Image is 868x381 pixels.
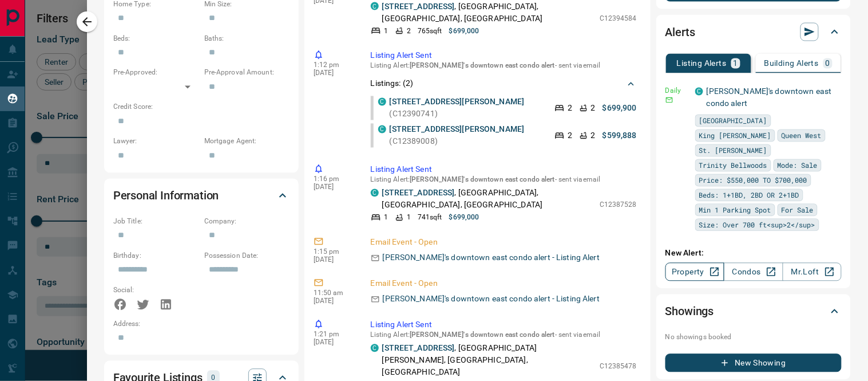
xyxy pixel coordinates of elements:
p: [DATE] [314,256,354,264]
p: $699,000 [449,26,479,36]
a: [STREET_ADDRESS] [382,2,455,11]
p: Pre-Approval Amount: [204,68,290,78]
span: [GEOGRAPHIC_DATA] [699,115,767,127]
p: Listing Alert : - sent via email [371,62,637,70]
p: Baths: [204,33,290,44]
p: Listing Alerts [677,60,727,68]
p: 2 [568,130,573,142]
p: C12385478 [600,362,637,372]
span: For Sale [782,205,814,216]
p: 2 [591,130,596,142]
p: Lawyer: [113,136,199,147]
p: Possession Date: [204,251,290,261]
h2: Showings [665,303,714,321]
p: [PERSON_NAME]'s downtown east condo alert - Listing Alert [383,252,600,264]
a: [STREET_ADDRESS] [382,188,455,198]
p: C12387528 [600,200,637,210]
div: condos.ca [695,88,703,96]
span: [PERSON_NAME]'s downtown east condo alert [410,176,555,184]
span: Mode: Sale [778,160,818,171]
p: No showings booked [665,332,842,343]
span: Beds: 1+1BD, 2BD OR 2+1BD [699,190,799,201]
a: Mr.Loft [783,263,842,281]
p: Social: [113,285,199,296]
p: (C12390741) [390,96,543,120]
p: 11:50 am [314,289,354,297]
p: Listing Alert : - sent via email [371,176,637,184]
p: 2 [407,26,411,36]
p: Daily [665,86,688,96]
p: $599,888 [603,130,637,142]
span: [PERSON_NAME]'s downtown east condo alert [410,331,555,339]
div: Listings: (2) [371,73,637,95]
span: Queen West [782,130,822,142]
span: Price: $550,000 TO $700,000 [699,175,807,186]
svg: Email [665,96,673,104]
p: 1 [385,213,389,223]
p: Email Event - Open [371,278,637,290]
h2: Alerts [665,23,695,41]
p: , [GEOGRAPHIC_DATA], [GEOGRAPHIC_DATA], [GEOGRAPHIC_DATA] [382,1,594,25]
p: [DATE] [314,297,354,305]
p: [DATE] [314,339,354,347]
p: New Alert: [665,248,842,260]
a: [STREET_ADDRESS][PERSON_NAME] [390,97,525,107]
p: Listing Alert : - sent via email [371,331,637,339]
div: Personal Information [113,182,290,210]
span: [PERSON_NAME]'s downtown east condo alert [410,62,555,70]
span: St. [PERSON_NAME] [699,145,767,156]
p: 0 [826,60,830,68]
p: 1 [734,60,738,68]
div: Showings [665,298,842,325]
p: 1:15 pm [314,248,354,256]
p: Email Event - Open [371,237,637,249]
p: 2 [591,103,596,115]
a: [PERSON_NAME]'s downtown east condo alert [707,87,832,108]
div: condos.ca [371,189,379,197]
p: Beds: [113,33,199,44]
p: 765 sqft [418,26,442,36]
p: Address: [113,319,290,329]
p: 1:16 pm [314,175,354,183]
a: Property [665,263,724,281]
p: Pre-Approved: [113,68,199,78]
span: Size: Over 700 ft<sup>2</sup> [699,219,815,231]
p: 741 sqft [418,213,442,223]
p: (C12389008) [390,124,543,148]
p: 1:12 pm [314,61,354,69]
span: Trinity Bellwoods [699,160,767,171]
p: $699,000 [449,213,479,223]
p: Job Title: [113,217,199,227]
p: [DATE] [314,183,354,191]
p: Birthday: [113,251,199,261]
p: Building Alerts [764,60,819,68]
p: 2 [568,103,573,115]
a: [STREET_ADDRESS] [382,344,455,353]
div: condos.ca [371,2,379,10]
h2: Personal Information [113,187,219,205]
p: , [GEOGRAPHIC_DATA][PERSON_NAME], [GEOGRAPHIC_DATA], [GEOGRAPHIC_DATA] [382,343,594,379]
p: C12394584 [600,13,637,23]
p: , [GEOGRAPHIC_DATA], [GEOGRAPHIC_DATA], [GEOGRAPHIC_DATA] [382,187,594,211]
p: Listing Alert Sent [371,164,637,176]
a: Condos [724,263,783,281]
a: [STREET_ADDRESS][PERSON_NAME] [390,125,525,134]
div: condos.ca [371,344,379,352]
div: condos.ca [378,125,386,133]
p: Listing Alert Sent [371,319,637,331]
p: Credit Score: [113,102,290,112]
p: Listing Alert Sent [371,50,637,62]
button: New Showing [665,354,842,372]
p: Mortgage Agent: [204,136,290,147]
div: condos.ca [378,98,386,106]
span: Min 1 Parking Spot [699,205,771,216]
p: 1 [407,213,411,223]
div: Alerts [665,18,842,46]
p: [DATE] [314,69,354,77]
p: 1:21 pm [314,331,354,339]
p: Company: [204,217,290,227]
p: $699,900 [603,103,637,115]
span: King [PERSON_NAME] [699,130,771,142]
p: 1 [385,26,389,36]
p: [PERSON_NAME]'s downtown east condo alert - Listing Alert [383,293,600,305]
